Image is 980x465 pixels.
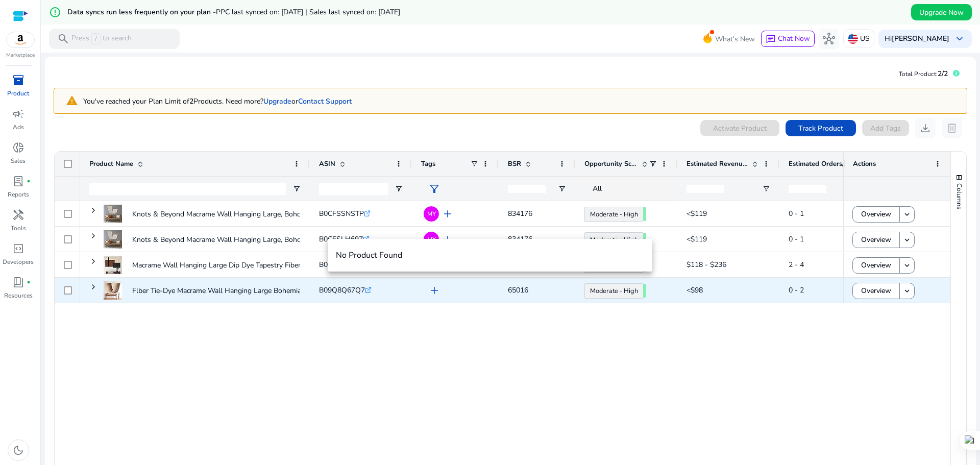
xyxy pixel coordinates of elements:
b: [PERSON_NAME] [892,34,949,43]
span: Tags [421,159,435,168]
p: Knots & Beyond Macrame Wall Hanging Large, Boho Wall Tapestry,... [132,229,353,250]
span: Overview [861,255,891,276]
span: chat [766,34,776,44]
span: download [919,122,932,134]
b: 2 [189,96,193,106]
p: Ads [13,123,24,132]
img: amazon.svg [7,32,34,47]
p: Sales [11,156,26,165]
span: Actions [853,159,876,168]
span: Opportunity Score [584,159,638,168]
img: 511HLcdy4XL._AC_US40_.jpg [104,281,122,300]
span: donut_small [12,141,24,154]
span: handyman [12,209,24,221]
span: Total Product: [899,70,938,78]
span: Product Name [89,159,133,168]
p: Macrame Wall Hanging Large Dip Dye Tapestry Fiber Wall Art Boho... [132,255,353,276]
p: Flber Tie-Dye Macrame Wall Hanging Large Bohemian Yarn Tapestry... [132,280,354,301]
span: 0 - 2 [789,285,804,295]
span: $118 - $236 [687,260,726,270]
span: or [263,96,298,106]
span: 0 - 1 [789,234,804,244]
span: hub [823,33,835,45]
a: Contact Support [298,96,352,106]
mat-icon: keyboard_arrow_down [902,235,912,244]
span: book_4 [12,276,24,288]
p: You've reached your Plan Limit of Products. Need more? [83,96,352,107]
span: 2 - 4 [789,260,804,270]
span: What's New [715,30,755,48]
span: ASIN [319,159,335,168]
span: BSR [508,159,521,168]
span: <$98 [687,285,703,295]
span: inventory_2 [12,74,24,86]
span: Estimated Revenue/Day [687,159,748,168]
span: / [91,33,101,44]
p: Product [7,89,29,98]
mat-icon: warning [58,92,83,110]
img: 41UlxnYOHXL._AC_US40_.jpg [104,256,122,274]
span: code_blocks [12,242,24,255]
span: search [57,33,69,45]
a: Upgrade [263,96,291,106]
p: Resources [4,291,33,300]
p: Marketplace [6,52,35,59]
p: Press to search [71,33,132,44]
span: lab_profile [12,175,24,187]
p: Hi [885,35,949,42]
span: Chat Now [778,34,810,43]
span: Overview [861,229,891,250]
span: <$119 [687,234,707,244]
p: Developers [3,257,34,266]
span: Columns [954,183,964,209]
p: Tools [11,224,26,233]
span: dark_mode [12,444,24,456]
mat-icon: keyboard_arrow_down [902,210,912,219]
span: Overview [861,280,891,301]
p: Reports [8,190,29,199]
span: keyboard_arrow_down [953,33,966,45]
p: US [860,30,870,47]
span: add [428,284,440,297]
input: Product Name Filter Input [89,183,286,195]
span: fiber_manual_record [27,280,31,284]
button: Open Filter Menu [762,185,770,193]
h5: Data syncs run less frequently on your plan - [67,8,400,17]
img: 41gSFm2Y0fL._AC_US40_.jpg [104,205,122,223]
mat-icon: keyboard_arrow_down [902,286,912,296]
span: 2/2 [938,69,948,79]
span: Overview [861,204,891,225]
span: 0 - 1 [789,209,804,218]
button: Open Filter Menu [292,185,301,193]
img: us.svg [848,34,858,44]
span: Estimated Orders/Day [789,159,850,168]
span: Upgrade Now [919,7,964,18]
mat-icon: keyboard_arrow_down [902,261,912,270]
span: fiber_manual_record [27,179,31,183]
img: 41gSFm2Y0fL._AC_US40_.jpg [104,230,122,249]
span: campaign [12,108,24,120]
span: PPC last synced on: [DATE] | Sales last synced on: [DATE] [216,7,400,17]
span: <$119 [687,209,707,218]
span: Track Product [798,123,843,134]
mat-icon: error_outline [49,6,61,18]
p: Knots & Beyond Macrame Wall Hanging Large, Boho Wall Tapestry,... [132,204,353,225]
a: Moderate - High [584,283,643,299]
